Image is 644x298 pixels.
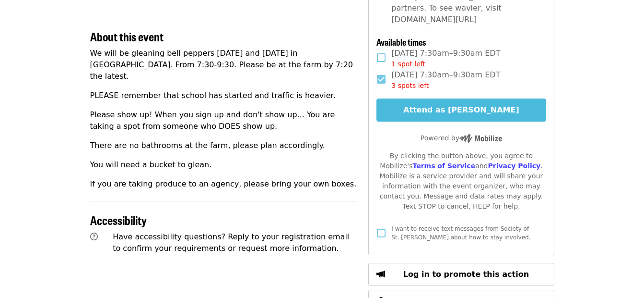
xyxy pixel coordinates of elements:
[90,232,98,241] i: question-circle icon
[90,211,147,228] span: Accessibility
[113,232,349,253] span: Have accessibility questions? Reply to your registration email to confirm your requirements or re...
[376,99,546,122] button: Attend as [PERSON_NAME]
[90,140,357,151] p: There are no bathrooms at the farm, please plan accordingly.
[368,263,554,286] button: Log in to promote this action
[391,60,425,68] span: 1 spot left
[90,90,357,101] p: PLEASE remember that school has started and traffic is heavier.
[421,134,502,142] span: Powered by
[488,162,540,170] a: Privacy Policy
[391,82,429,89] span: 3 spots left
[391,69,500,91] span: [DATE] 7:30am–9:30am EDT
[376,151,546,211] div: By clicking the button above, you agree to Mobilize's and . Mobilize is a service provider and wi...
[90,109,357,132] p: Please show up! When you sign up and don't show up... You are taking a spot from someone who DOES...
[90,48,357,82] p: We will be gleaning bell peppers [DATE] and [DATE] in [GEOGRAPHIC_DATA]. From 7:30-9:30. Please b...
[90,159,357,171] p: You will need a bucket to glean.
[391,48,500,69] span: [DATE] 7:30am–9:30am EDT
[403,270,529,279] span: Log in to promote this action
[90,178,357,190] p: If you are taking produce to an agency, please bring your own boxes.
[459,134,502,143] img: Powered by Mobilize
[412,162,475,170] a: Terms of Service
[90,28,164,45] span: About this event
[391,225,530,241] span: I want to receive text messages from Society of St. [PERSON_NAME] about how to stay involved.
[376,36,426,48] span: Available times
